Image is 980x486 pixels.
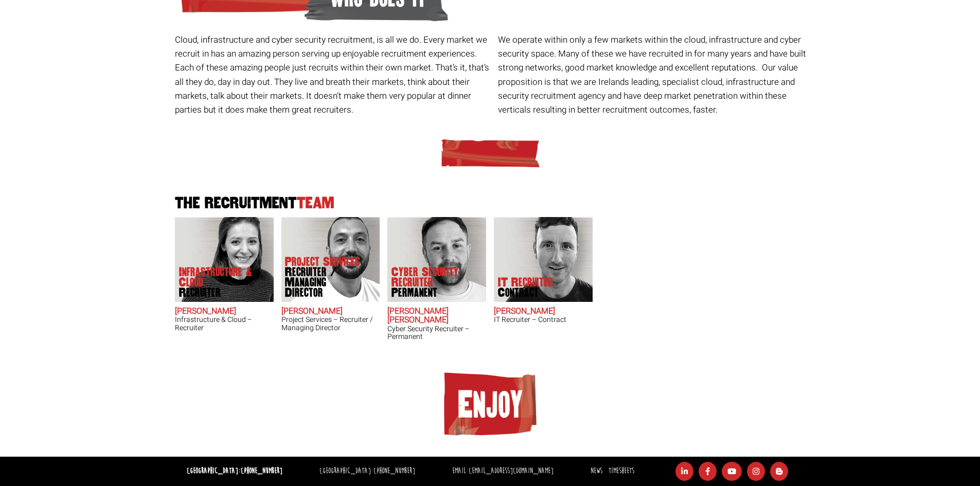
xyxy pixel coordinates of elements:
p: Project Services [285,257,367,298]
h2: [PERSON_NAME] [494,307,593,316]
img: Chris Pelow's our Project Services Recruiter / Managing Director [281,217,380,302]
li: [GEOGRAPHIC_DATA]: [317,464,418,479]
h3: IT Recruiter – Contract [494,316,593,323]
p: IT Recruiter [498,277,553,298]
a: News [591,466,602,476]
h2: [PERSON_NAME] [175,307,274,316]
span: Recruiter / Managing Director [285,267,367,298]
h2: [PERSON_NAME] [281,307,380,316]
h3: Cyber Security Recruiter – Permanent [387,325,486,341]
span: Contract [498,287,553,298]
a: [PHONE_NUMBER] [241,466,282,476]
h3: Infrastructure & Cloud – Recruiter [175,316,274,332]
img: Ross Irwin does IT Recruiter Contract [494,217,593,302]
span: Team [297,194,334,211]
a: [EMAIL_ADDRESS][DOMAIN_NAME] [469,466,554,476]
li: Email: [450,464,556,479]
img: John James Baird does Cyber Security Recruiter Permanent [387,217,486,302]
h3: Project Services – Recruiter / Managing Director [281,316,380,332]
h2: [PERSON_NAME] [PERSON_NAME] [387,307,486,325]
a: Timesheets [609,466,634,476]
p: Cloud, infrastructure and cyber security recruitment, is all we do. Every market we recruit in ha... [175,33,490,117]
p: Cyber Security Recruiter [391,267,474,298]
p: Infrastructure & Cloud [179,267,261,298]
span: Recruiter [179,287,261,298]
p: We operate within only a few markets within the cloud, infrastructure and cyber security space. M... [498,33,813,117]
a: [PHONE_NUMBER] [373,466,415,476]
h2: The Recruitment [171,195,809,211]
span: Permanent [391,287,474,298]
img: Sara O'Toole does Infrastructure & Cloud Recruiter [175,217,274,302]
strong: [GEOGRAPHIC_DATA]: [187,466,282,476]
